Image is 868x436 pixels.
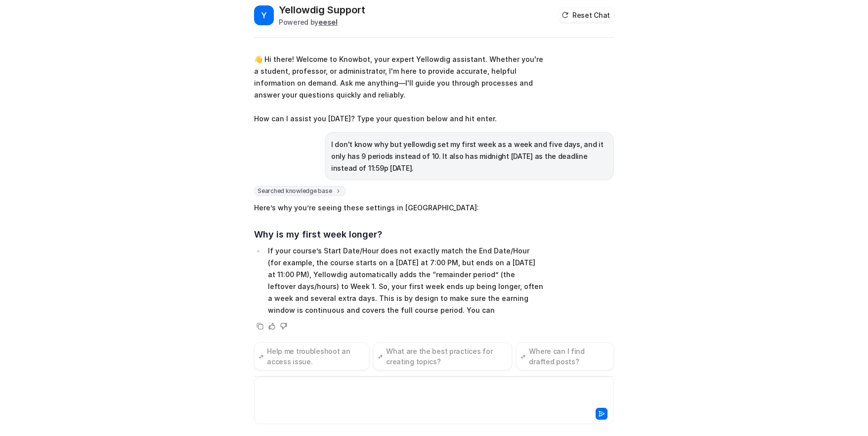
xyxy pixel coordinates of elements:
[318,18,338,26] b: eesel
[516,342,614,370] button: Where can I find drafted posts?
[373,342,512,370] button: What are the best practices for creating topics?
[254,228,543,242] h3: Why is my first week longer?
[254,5,274,25] span: Y
[254,202,543,214] p: Here’s why you’re seeing these settings in [GEOGRAPHIC_DATA]:
[279,17,365,27] div: Powered by
[254,186,346,196] span: Searched knowledge base
[279,3,365,17] h2: Yellowdig Support
[254,53,543,125] p: 👋 Hi there! Welcome to Knowbot, your expert Yellowdig assistant. Whether you're a student, profes...
[331,139,608,174] p: I don't know why but yellowdig set my first week as a week and five days, and it only has 9 perio...
[254,342,369,370] button: Help me troubleshoot an access issue.
[559,8,614,22] button: Reset Chat
[265,245,543,316] li: If your course’s Start Date/Hour does not exactly match the End Date/Hour (for example, the cours...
